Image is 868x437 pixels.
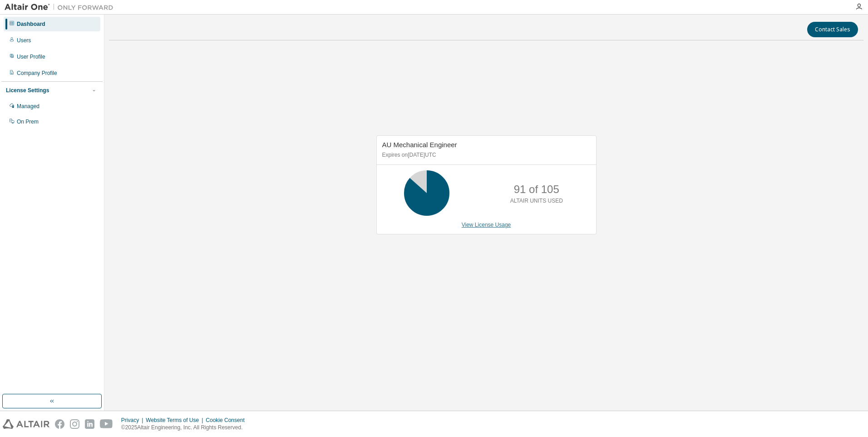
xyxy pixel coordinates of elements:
p: 91 of 105 [514,182,559,197]
div: Users [17,37,31,44]
a: View License Usage [462,222,511,228]
img: facebook.svg [55,419,64,429]
div: User Profile [17,53,45,60]
button: Contact Sales [807,22,858,37]
span: AU Mechanical Engineer [382,141,457,149]
p: Expires on [DATE] UTC [382,151,588,159]
div: On Prem [17,118,39,125]
p: © 2025 Altair Engineering, Inc. All Rights Reserved. [121,424,250,432]
img: instagram.svg [70,419,79,429]
p: ALTAIR UNITS USED [510,197,563,205]
img: Altair One [5,3,118,12]
div: Cookie Consent [206,417,250,424]
div: Company Profile [17,70,57,77]
img: youtube.svg [100,419,113,429]
img: altair_logo.svg [3,419,49,429]
div: Managed [17,103,39,110]
div: Dashboard [17,20,45,28]
img: linkedin.svg [85,419,94,429]
div: License Settings [6,87,49,94]
div: Website Terms of Use [146,417,206,424]
div: Privacy [121,417,146,424]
